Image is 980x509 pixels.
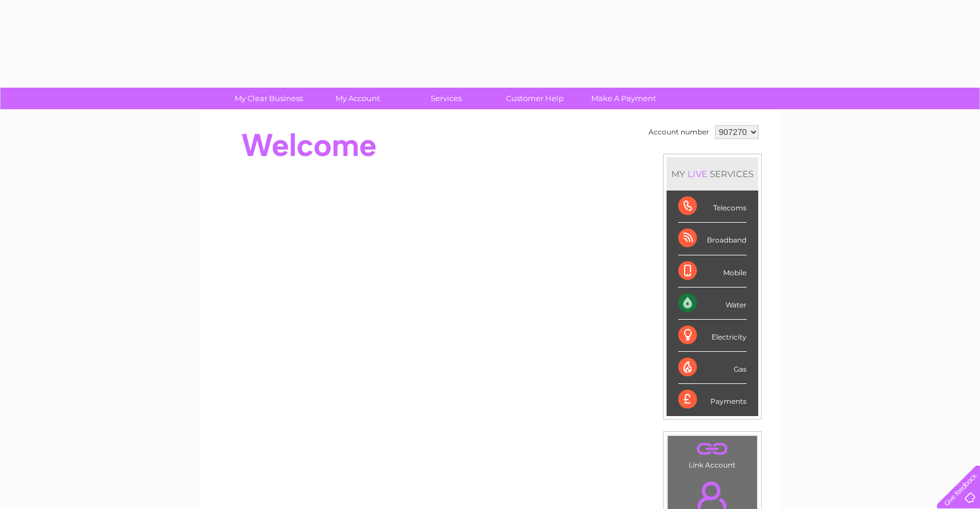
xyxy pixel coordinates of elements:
a: My Account [309,88,406,109]
div: Broadband [678,223,747,255]
div: MY SERVICES [667,157,758,191]
a: My Clear Business [221,88,317,109]
div: Electricity [678,320,747,352]
div: LIVE [685,168,710,179]
a: . [671,439,754,459]
div: Gas [678,352,747,384]
a: Make A Payment [576,88,672,109]
div: Telecoms [678,191,747,223]
div: Water [678,288,747,320]
td: Account number [646,122,712,142]
td: Link Account [667,435,758,472]
div: Mobile [678,255,747,288]
a: Customer Help [487,88,583,109]
div: Payments [678,384,747,415]
a: Services [398,88,494,109]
